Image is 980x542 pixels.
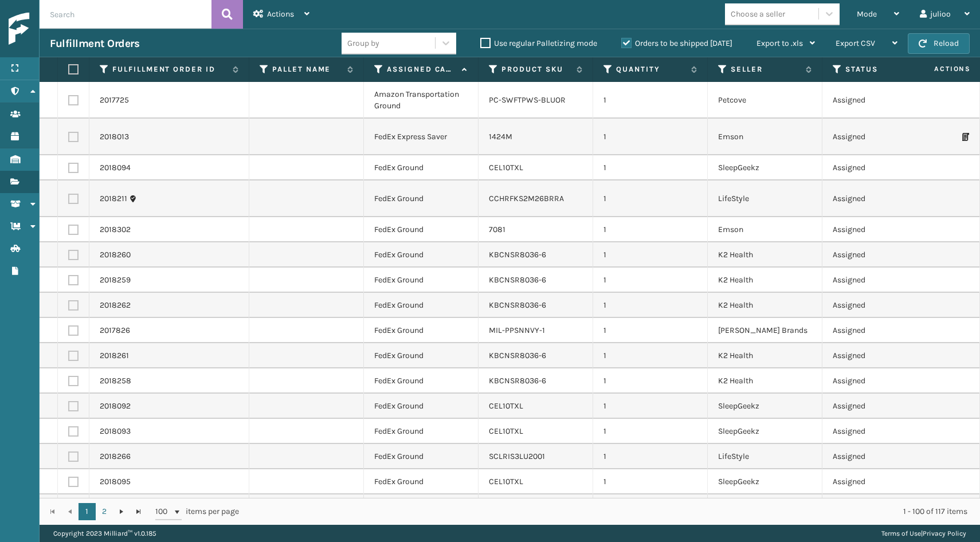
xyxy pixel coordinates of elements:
[881,529,921,537] a: Terms of Use
[708,155,822,180] td: SleepGeekz
[845,64,915,74] label: Status
[822,469,937,494] td: Assigned
[708,318,822,343] td: [PERSON_NAME] Brands
[593,343,708,368] td: 1
[50,37,139,50] h3: Fulfillment Orders
[155,506,173,517] span: 100
[364,217,479,242] td: FedEx Ground
[489,225,505,234] a: 7081
[489,163,523,172] a: CEL10TXL
[100,426,131,437] a: 2018093
[100,451,131,462] a: 2018266
[822,419,937,444] td: Assigned
[822,242,937,268] td: Assigned
[364,368,479,394] td: FedEx Ground
[822,180,937,217] td: Assigned
[731,64,800,74] label: Seller
[364,419,479,444] td: FedEx Ground
[364,394,479,419] td: FedEx Ground
[708,419,822,444] td: SleepGeekz
[822,217,937,242] td: Assigned
[708,119,822,155] td: Emson
[489,401,523,411] a: CEL10TXL
[155,503,239,520] span: items per page
[593,119,708,155] td: 1
[100,476,131,488] a: 2018095
[898,60,978,78] span: Actions
[708,469,822,494] td: SleepGeekz
[708,444,822,469] td: LifeStyle
[100,400,131,412] a: 2018092
[708,180,822,217] td: LifeStyle
[364,119,479,155] td: FedEx Express Saver
[822,318,937,343] td: Assigned
[708,268,822,293] td: K2 Health
[100,274,131,286] a: 2018259
[621,38,732,48] label: Orders to be shipped [DATE]
[364,494,479,520] td: FedEx Home Delivery
[708,343,822,368] td: K2 Health
[616,64,685,74] label: Quantity
[79,503,96,520] a: 1
[822,293,937,318] td: Assigned
[593,444,708,469] td: 1
[100,325,130,336] a: 2017826
[347,37,379,49] div: Group by
[272,64,342,74] label: Pallet Name
[489,275,546,285] a: KBCNSR8036-6
[822,494,937,520] td: Assigned
[822,368,937,394] td: Assigned
[708,82,822,119] td: Petcove
[255,506,967,517] div: 1 - 100 of 117 items
[113,503,130,520] a: Go to the next page
[100,350,129,362] a: 2018261
[708,217,822,242] td: Emson
[593,368,708,394] td: 1
[923,529,966,537] a: Privacy Policy
[489,132,512,142] a: 1424M
[267,9,294,19] span: Actions
[593,268,708,293] td: 1
[822,444,937,469] td: Assigned
[364,343,479,368] td: FedEx Ground
[100,131,129,143] a: 2018013
[593,293,708,318] td: 1
[822,268,937,293] td: Assigned
[53,525,156,542] p: Copyright 2023 Milliard™ v 1.0.185
[489,300,546,310] a: KBCNSR8036-6
[962,133,969,141] i: Print Packing Slip
[100,162,131,174] a: 2018094
[364,444,479,469] td: FedEx Ground
[489,351,546,360] a: KBCNSR8036-6
[708,242,822,268] td: K2 Health
[112,64,227,74] label: Fulfillment Order Id
[364,293,479,318] td: FedEx Ground
[489,325,545,335] a: MIL-PPSNNVY-1
[117,507,126,516] span: Go to the next page
[822,82,937,119] td: Assigned
[822,394,937,419] td: Assigned
[708,368,822,394] td: K2 Health
[822,119,937,155] td: Assigned
[100,249,131,261] a: 2018260
[364,155,479,180] td: FedEx Ground
[130,503,147,520] a: Go to the last page
[836,38,875,48] span: Export CSV
[489,376,546,386] a: KBCNSR8036-6
[364,268,479,293] td: FedEx Ground
[756,38,803,48] span: Export to .xls
[908,33,970,54] button: Reload
[881,525,966,542] div: |
[480,38,597,48] label: Use regular Palletizing mode
[593,469,708,494] td: 1
[134,507,143,516] span: Go to the last page
[593,155,708,180] td: 1
[100,224,131,235] a: 2018302
[9,13,112,45] img: logo
[857,9,877,19] span: Mode
[708,394,822,419] td: SleepGeekz
[822,343,937,368] td: Assigned
[822,155,937,180] td: Assigned
[708,293,822,318] td: K2 Health
[593,217,708,242] td: 1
